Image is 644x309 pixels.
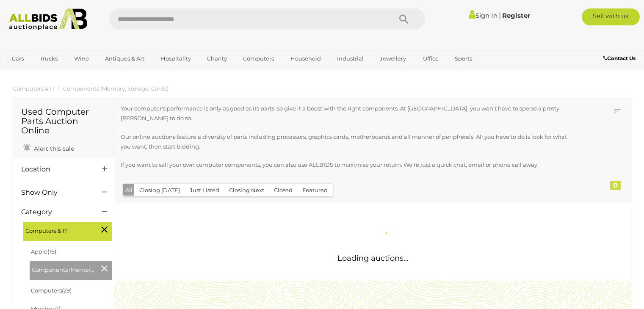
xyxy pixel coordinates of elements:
[269,184,298,197] button: Closed
[25,224,89,236] span: Computers & IT
[21,189,89,196] h4: Show Only
[32,263,95,275] span: Components (Memory, Storage, Cards)
[582,8,640,25] a: Sell with us
[62,287,72,294] span: (29)
[5,8,92,30] img: Allbids.com.au
[47,248,56,255] span: (16)
[21,107,105,135] h1: Used Computer Parts Auction Online
[31,287,72,294] a: Computers(29)
[6,66,77,80] a: [GEOGRAPHIC_DATA]
[502,11,530,19] a: Register
[21,208,89,216] h4: Category
[285,52,326,66] a: Household
[374,52,412,66] a: Jewellery
[121,160,577,170] p: If you want to sell your own computer components, you can also use ALLBIDS to maximise your retur...
[21,166,89,173] h4: Location
[31,248,56,255] a: Apple(16)
[34,52,63,66] a: Trucks
[499,11,501,20] span: |
[337,254,409,263] span: Loading auctions...
[603,54,638,63] a: Contact Us
[32,145,74,152] span: Alert this sale
[417,52,444,66] a: Office
[6,52,29,66] a: Cars
[469,11,498,19] a: Sign In
[610,181,621,190] div: 0
[202,52,232,66] a: Charity
[224,184,269,197] button: Closing Next
[13,85,55,92] a: Computers & IT
[297,184,333,197] button: Featured
[185,184,224,197] button: Just Listed
[121,104,577,124] p: Your computer's performance is only as good as its parts, so give it a boost with the right compo...
[21,141,76,154] a: Alert this sale
[155,52,196,66] a: Hospitality
[134,184,185,197] button: Closing [DATE]
[123,184,135,196] button: All
[121,132,577,152] p: Our online auctions feature a diversity of parts including processors, graphics cards, motherboar...
[100,52,150,66] a: Antiques & Art
[332,52,369,66] a: Industrial
[69,52,94,66] a: Wine
[449,52,478,66] a: Sports
[603,55,636,61] b: Contact Us
[383,8,425,30] button: Search
[238,52,279,66] a: Computers
[63,85,169,92] a: Components (Memory, Storage, Cards)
